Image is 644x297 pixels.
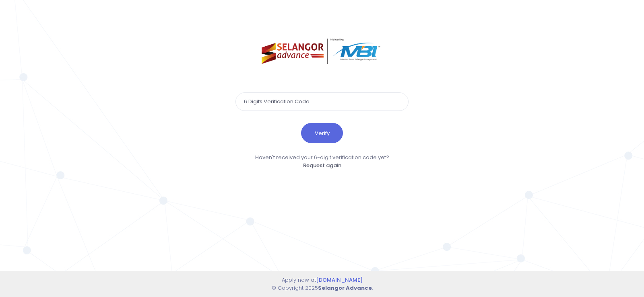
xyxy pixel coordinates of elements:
strong: Selangor Advance [318,284,372,292]
button: Verify [301,123,343,143]
a: Request again [303,162,341,169]
input: 6 Digits Verification Code [235,92,409,111]
img: selangor-advance.png [262,39,383,64]
span: Haven't received your 6-digit verification code yet? [255,154,389,161]
a: [DOMAIN_NAME] [316,276,363,284]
